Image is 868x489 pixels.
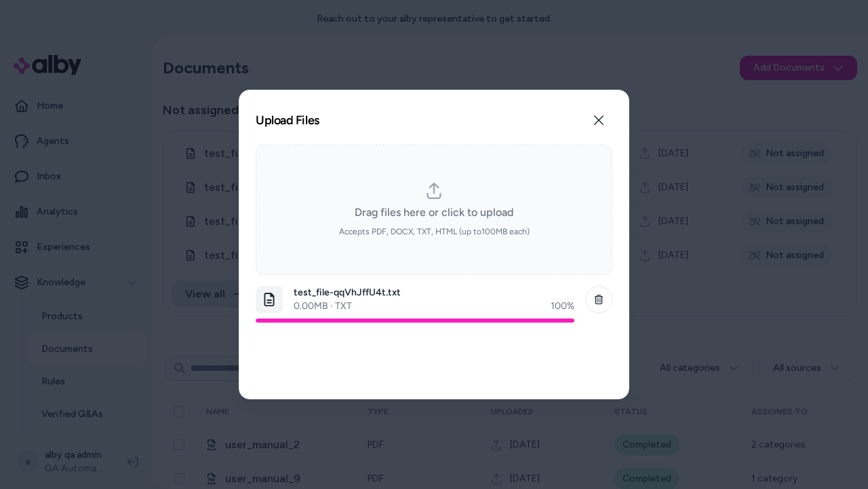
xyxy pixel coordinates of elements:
[256,280,612,382] ol: dropzone-file-list
[551,300,574,313] div: 100 %
[294,300,352,313] p: 0.00 MB · TXT
[339,226,530,237] span: Accepts PDF, DOCX, TXT, HTML (up to 100 MB each)
[294,286,574,300] p: test_file-qqVhJffU4t.txt
[256,145,612,275] div: dropzone
[355,204,513,221] span: Drag files here or click to upload
[256,280,612,328] li: dropzone-file-list-item
[256,114,319,126] h2: Upload Files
